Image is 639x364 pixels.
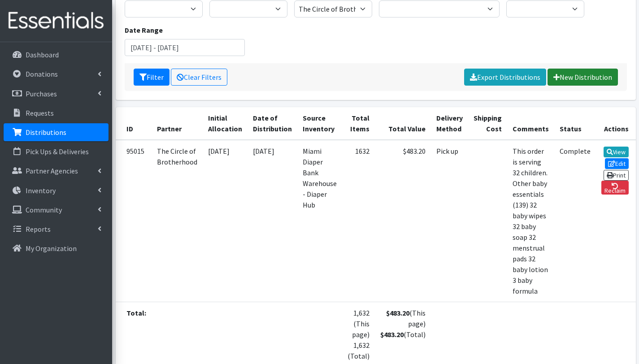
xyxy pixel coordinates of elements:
p: Purchases [26,89,57,98]
a: Dashboard [4,46,109,64]
a: My Organization [4,239,109,257]
a: Donations [4,65,109,83]
th: Total Items [342,107,375,140]
p: Requests [26,108,54,117]
a: Print [604,170,629,181]
a: Pick Ups & Deliveries [4,143,109,160]
th: Initial Allocation [203,107,248,140]
td: 1632 [342,140,375,302]
p: Distributions [26,128,66,137]
p: Community [26,205,62,214]
button: Filter [134,69,170,86]
td: [DATE] [248,140,297,302]
strong: $483.20 [380,330,404,339]
td: Pick up [431,140,468,302]
a: Requests [4,104,109,122]
a: Community [4,201,109,219]
td: Miami Diaper Bank Warehouse - Diaper Hub [297,140,342,302]
th: Shipping Cost [468,107,507,140]
label: Date Range [125,25,163,35]
a: Edit [605,158,629,169]
th: Comments [507,107,554,140]
a: Reclaim [601,181,629,195]
th: ID [116,107,152,140]
p: Reports [26,225,51,234]
a: Export Distributions [464,69,546,86]
strong: Total: [126,308,146,317]
th: Partner [152,107,203,140]
td: Complete [554,140,596,302]
th: Total Value [375,107,431,140]
th: Source Inventory [297,107,342,140]
p: Partner Agencies [26,166,78,175]
a: Purchases [4,85,109,103]
a: Partner Agencies [4,162,109,180]
a: Inventory [4,182,109,199]
a: Clear Filters [171,69,227,86]
p: My Organization [26,244,77,253]
th: Delivery Method [431,107,468,140]
a: Distributions [4,123,109,141]
td: [DATE] [203,140,248,302]
th: Status [554,107,596,140]
th: Date of Distribution [248,107,297,140]
strong: $483.20 [386,308,409,317]
a: View [604,147,629,157]
p: Donations [26,69,58,78]
td: This order is serving 32 children. Other baby essentials (139) 32 baby wipes 32 baby soap 32 mens... [507,140,554,302]
p: Inventory [26,186,56,195]
a: New Distribution [548,69,618,86]
td: 95015 [116,140,152,302]
a: Reports [4,220,109,238]
p: Dashboard [26,50,59,59]
td: $483.20 [375,140,431,302]
td: The Circle of Brotherhood [152,140,203,302]
input: January 1, 2011 - December 31, 2011 [125,39,245,56]
img: HumanEssentials [4,6,109,36]
p: Pick Ups & Deliveries [26,147,89,156]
